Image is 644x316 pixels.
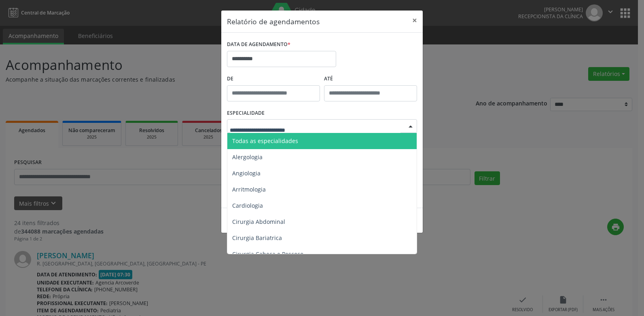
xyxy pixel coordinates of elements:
[407,11,423,30] button: Close
[227,73,320,85] label: De
[232,218,285,225] span: Cirurgia Abdominal
[227,16,320,27] h5: Relatório de agendamentos
[232,169,261,177] span: Angiologia
[232,234,282,242] span: Cirurgia Bariatrica
[232,185,266,193] span: Arritmologia
[324,73,417,85] label: ATÉ
[232,250,303,258] span: Cirurgia Cabeça e Pescoço
[232,137,298,145] span: Todas as especialidades
[232,202,263,209] span: Cardiologia
[227,107,265,120] label: ESPECIALIDADE
[232,153,263,161] span: Alergologia
[227,38,290,51] label: DATA DE AGENDAMENTO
